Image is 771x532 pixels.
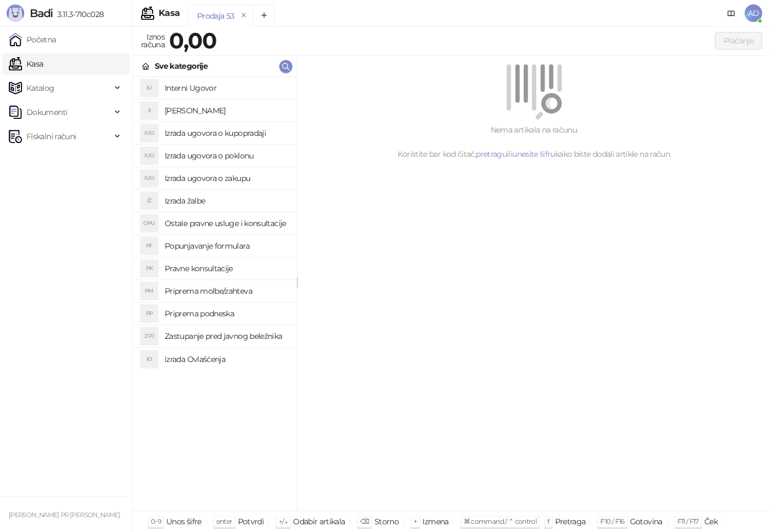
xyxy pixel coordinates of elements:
[374,514,399,529] div: Storno
[704,514,718,529] div: Ček
[140,327,158,345] div: ZPJ
[279,517,287,525] span: ↑/↓
[53,9,104,19] span: 3.11.3-710c028
[311,124,758,160] div: Nema artikala na računu. Koristite bar kod čitač, ili kako biste dodali artikle na račun.
[140,79,158,97] div: IU
[165,102,288,119] h4: [PERSON_NAME]
[9,53,43,75] a: Kasa
[165,327,288,345] h4: Zastupanje pred javnog beležnika
[26,125,76,147] span: Fiskalni računi
[140,192,158,210] div: IŽ
[151,517,161,525] span: 0-9
[165,282,288,300] h4: Priprema molbe/zahteva
[745,4,762,22] span: AD
[140,350,158,368] div: IO
[677,517,699,525] span: F11 / F17
[9,29,56,51] a: Početna
[165,350,288,368] h4: izrada Ovlašćenja
[238,514,264,529] div: Potvrdi
[139,30,167,52] div: Iznos računa
[165,260,288,277] h4: Pravne konsultacije
[715,32,762,50] button: Plaćanje
[155,60,208,72] div: Sve kategorije
[476,149,507,159] a: pretragu
[464,517,537,525] span: ⌘ command / ⌃ control
[293,514,345,529] div: Odabir artikala
[555,514,586,529] div: Pretraga
[169,27,216,54] strong: 0,00
[133,77,297,511] div: grid
[140,282,158,300] div: PM
[140,169,158,187] div: IUO
[414,517,417,525] span: +
[360,517,369,525] span: ⌫
[140,102,158,119] div: II
[165,305,288,322] h4: Priprema podneska
[723,4,740,22] a: Dokumentacija
[165,124,288,142] h4: Izrada ugovora o kupopradaji
[165,215,288,232] h4: Ostale pravne usluge i konsultacije
[140,260,158,277] div: PK
[253,4,275,26] button: Add tab
[140,237,158,255] div: PF
[140,124,158,142] div: IUO
[165,147,288,164] h4: Izrada ugovora o poklonu
[140,215,158,232] div: OPU
[512,149,555,159] a: unesite šifru
[216,517,232,525] span: enter
[30,7,53,20] span: Badi
[547,517,549,525] span: f
[165,237,288,255] h4: Popunjavanje formulara
[630,514,663,529] div: Gotovina
[600,517,624,525] span: F10 / F16
[165,192,288,210] h4: Izrada žalbe
[165,79,288,97] h4: Interni Ugovor
[9,511,121,519] small: [PERSON_NAME] PR [PERSON_NAME]
[159,9,180,18] div: Kasa
[165,169,288,187] h4: Izrada ugovora o zakupu
[26,101,67,123] span: Dokumenti
[166,514,202,529] div: Unos šifre
[26,77,55,99] span: Katalog
[140,147,158,164] div: IUO
[237,11,251,20] button: remove
[7,4,24,22] img: Logo
[422,514,448,529] div: Izmena
[140,305,158,322] div: PP
[197,10,235,22] div: Prodaja 53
